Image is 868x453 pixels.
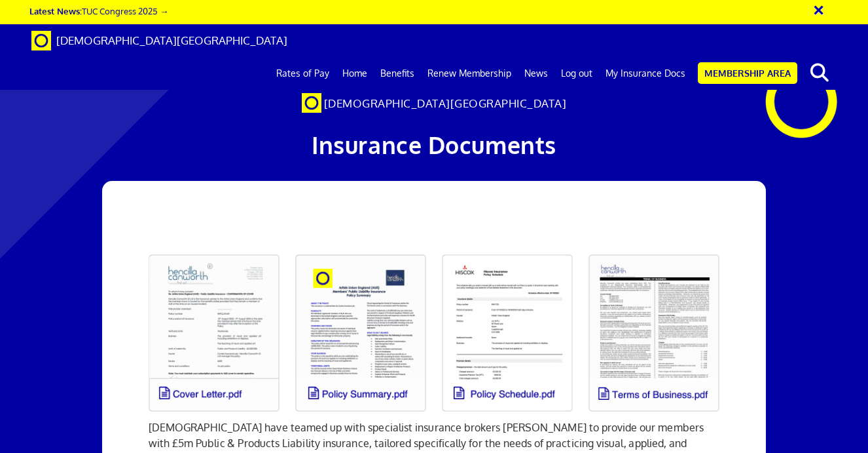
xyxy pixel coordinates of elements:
[324,96,567,110] span: [DEMOGRAPHIC_DATA][GEOGRAPHIC_DATA]
[421,57,518,90] a: Renew Membership
[29,5,168,16] a: Latest News:TUC Congress 2025 →
[554,57,599,90] a: Log out
[22,24,297,57] a: Brand [DEMOGRAPHIC_DATA][GEOGRAPHIC_DATA]
[312,130,556,159] span: Insurance Documents
[374,57,421,90] a: Benefits
[56,33,287,47] span: [DEMOGRAPHIC_DATA][GEOGRAPHIC_DATA]
[599,57,692,90] a: My Insurance Docs
[518,57,554,90] a: News
[698,62,797,84] a: Membership Area
[800,59,840,87] button: search
[336,57,374,90] a: Home
[29,5,82,16] strong: Latest News:
[270,57,336,90] a: Rates of Pay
